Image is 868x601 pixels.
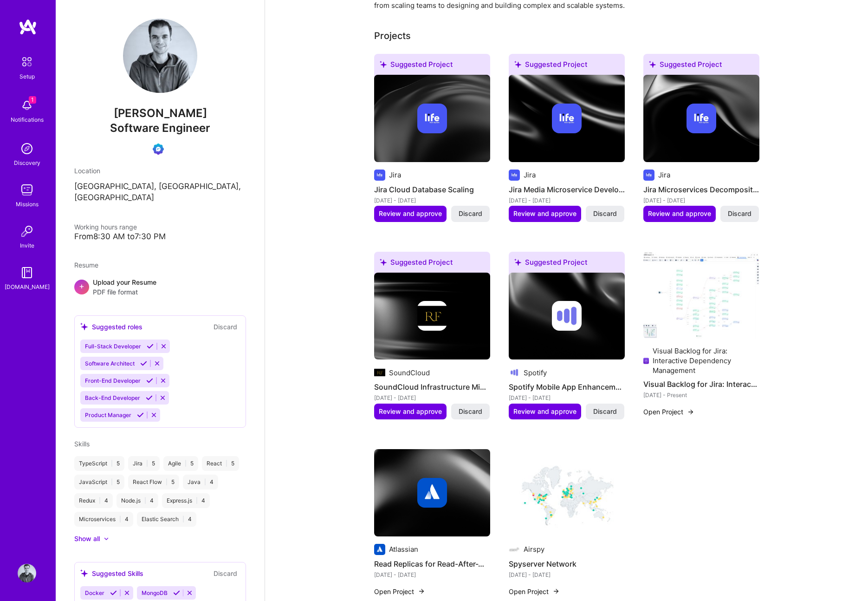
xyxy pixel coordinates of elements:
[99,497,101,504] span: |
[85,394,140,401] span: Back-End Developer
[513,407,577,416] span: Review and approve
[514,259,521,266] i: icon SuggestedTeams
[163,456,198,471] div: Agile 5
[643,170,654,181] img: Company logo
[160,377,167,384] i: Reject
[643,54,759,78] div: Suggested Project
[29,96,36,104] span: 1
[389,170,401,180] div: Jira
[204,478,206,486] span: |
[186,589,193,596] i: Reject
[93,277,156,297] div: Upload your Resume
[18,564,36,582] img: User Avatar
[110,589,117,596] i: Accept
[509,367,520,378] img: Company logo
[509,273,625,360] img: cover
[417,104,447,133] img: Company logo
[728,209,751,218] span: Discard
[74,277,246,297] div: +Upload your ResumePDF file format
[183,475,218,490] div: Java 4
[74,261,98,269] span: Resume
[643,206,716,222] button: Review and approve
[137,512,196,527] div: Elastic Search 4
[389,544,418,554] div: Atlassian
[417,301,447,331] img: Company logo
[374,170,385,181] img: Company logo
[74,181,246,203] p: [GEOGRAPHIC_DATA], [GEOGRAPHIC_DATA], [GEOGRAPHIC_DATA]
[20,241,34,250] div: Invite
[374,183,490,196] h4: Jira Cloud Database Scaling
[374,404,447,419] button: Review and approve
[196,497,198,504] span: |
[380,259,387,266] i: icon SuggestedTeams
[146,377,153,384] i: Accept
[123,19,197,93] img: User Avatar
[552,301,582,331] img: Company logo
[643,196,759,205] div: [DATE] - [DATE]
[173,589,180,596] i: Accept
[16,199,39,209] div: Missions
[153,144,164,155] img: Evaluation Call Booked
[643,75,759,162] img: cover
[374,544,385,555] img: Company logo
[18,96,36,115] img: bell
[74,232,246,242] div: From 8:30 AM to 7:30 PM
[643,407,694,417] button: Open Project
[185,460,187,467] span: |
[451,206,490,222] button: Discard
[509,252,625,276] div: Suggested Project
[111,478,113,486] span: |
[119,516,121,523] span: |
[509,183,625,196] h4: Jira Media Microservice Development
[687,408,694,416] img: arrow-right
[509,449,625,536] img: Spyserver Network
[74,166,246,176] div: Location
[80,322,143,332] div: Suggested roles
[211,321,240,332] button: Discard
[202,456,239,471] div: React 5
[586,404,624,419] button: Discard
[687,104,716,133] img: Company logo
[5,282,50,292] div: [DOMAIN_NAME]
[509,404,581,419] button: Review and approve
[137,412,144,418] i: Accept
[380,61,387,68] i: icon SuggestedTeams
[509,381,625,393] h4: Spotify Mobile App Enhancement
[514,61,521,68] i: icon SuggestedTeams
[74,106,246,120] span: [PERSON_NAME]
[509,170,520,181] img: Company logo
[649,61,656,68] i: icon SuggestedTeams
[720,206,759,222] button: Discard
[509,544,520,555] img: Company logo
[74,512,133,527] div: Microservices 4
[85,412,131,418] span: Product Manager
[374,54,490,78] div: Suggested Project
[509,206,581,222] button: Review and approve
[11,115,44,124] div: Notifications
[80,323,88,331] i: icon SuggestedTeams
[374,381,490,393] h4: SoundCloud Infrastructure Migration
[648,209,711,218] span: Review and approve
[211,568,240,579] button: Discard
[374,449,490,536] img: cover
[552,104,582,133] img: Company logo
[374,252,490,276] div: Suggested Project
[593,209,617,218] span: Discard
[226,460,227,467] span: |
[18,222,36,241] img: Invite
[166,478,168,486] span: |
[18,181,36,199] img: teamwork
[524,170,536,180] div: Jira
[146,460,148,467] span: |
[144,497,146,504] span: |
[593,407,617,416] span: Discard
[509,558,625,570] h4: Spyserver Network
[509,54,625,78] div: Suggested Project
[379,407,442,416] span: Review and approve
[643,378,759,390] h4: Visual Backlog for Jira: Interactive Dependency Management
[643,252,759,339] img: Visual Backlog for Jira: Interactive Dependency Management
[128,475,179,490] div: React Flow 5
[374,558,490,570] h4: Read Replicas for Read-After-Write
[80,568,143,578] div: Suggested Skills
[658,170,670,180] div: Jira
